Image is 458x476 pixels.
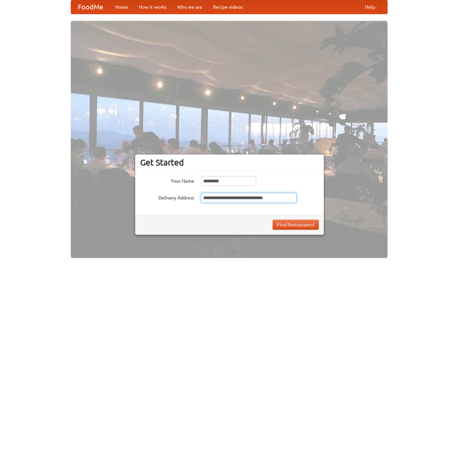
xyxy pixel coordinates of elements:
a: How it works [133,0,172,14]
label: Your Name [140,176,194,184]
h3: Get Started [140,157,319,168]
button: Find Restaurants! [273,220,319,230]
a: FoodMe [71,0,110,14]
label: Delivery Address [140,193,194,201]
a: Help [360,0,380,14]
a: Who we are [172,0,208,14]
a: Recipe videos [208,0,248,14]
a: Home [110,0,133,14]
